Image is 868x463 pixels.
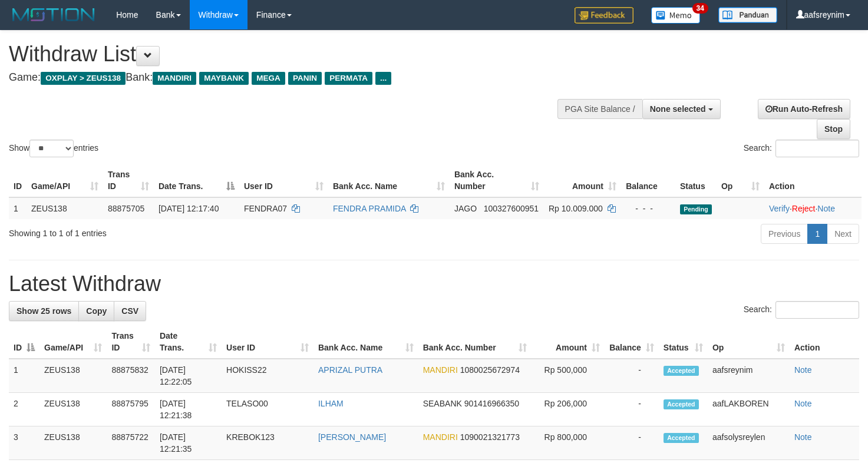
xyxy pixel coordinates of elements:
select: Showentries [29,140,74,157]
span: JAGO [454,204,477,213]
span: 34 [692,3,708,14]
th: Date Trans.: activate to sort column ascending [155,325,222,359]
a: [PERSON_NAME] [318,432,386,442]
img: Button%20Memo.svg [651,7,701,24]
div: Showing 1 to 1 of 1 entries [9,223,353,239]
label: Show entries [9,140,98,157]
a: Show 25 rows [9,301,79,321]
td: Rp 206,000 [532,393,605,426]
td: 88875722 [107,426,154,460]
td: Rp 800,000 [532,426,605,460]
div: PGA Site Balance / [557,99,642,119]
span: Copy 100327600951 to clipboard [484,204,539,213]
td: · · [764,197,862,219]
th: Trans ID: activate to sort column ascending [107,325,154,359]
img: MOTION_logo.png [9,6,98,24]
th: Trans ID: activate to sort column ascending [103,164,154,197]
th: Status [675,164,717,197]
span: Pending [680,204,712,214]
th: Op: activate to sort column ascending [708,325,790,359]
label: Search: [744,140,859,157]
span: PANIN [288,72,322,85]
td: Rp 500,000 [532,359,605,393]
span: Accepted [664,433,699,443]
input: Search: [775,301,859,319]
th: Action [764,164,862,197]
span: MAYBANK [199,72,249,85]
a: Verify [769,204,790,213]
label: Search: [744,301,859,319]
th: Amount: activate to sort column ascending [544,164,621,197]
button: None selected [642,99,721,119]
span: Copy 901416966350 to clipboard [464,399,519,408]
th: Balance: activate to sort column ascending [605,325,659,359]
a: Run Auto-Refresh [758,99,850,119]
td: - [605,426,659,460]
span: [DATE] 12:17:40 [159,204,219,213]
a: Note [794,432,812,442]
th: Bank Acc. Number: activate to sort column ascending [450,164,544,197]
td: 88875832 [107,359,154,393]
a: Stop [817,119,850,139]
a: CSV [114,301,146,321]
td: 1 [9,359,39,393]
td: aafsreynim [708,359,790,393]
span: Rp 10.009.000 [549,204,603,213]
td: aafsolysreylen [708,426,790,460]
span: MANDIRI [153,72,196,85]
th: ID: activate to sort column descending [9,325,39,359]
td: TELASO00 [222,393,313,426]
td: KREBOK123 [222,426,313,460]
a: Reject [792,204,816,213]
th: User ID: activate to sort column ascending [222,325,313,359]
span: Accepted [664,399,699,409]
th: User ID: activate to sort column ascending [239,164,328,197]
span: Copy 1090021321773 to clipboard [460,432,520,442]
a: ILHAM [318,399,344,408]
a: Previous [761,224,808,244]
td: 88875795 [107,393,154,426]
a: Note [817,204,835,213]
img: Feedback.jpg [575,7,633,24]
span: MANDIRI [423,365,458,375]
h1: Latest Withdraw [9,272,859,296]
span: MANDIRI [423,432,458,442]
th: Op: activate to sort column ascending [717,164,764,197]
span: CSV [121,306,138,316]
h1: Withdraw List [9,42,567,66]
div: - - - [626,203,671,214]
span: MEGA [252,72,285,85]
input: Search: [775,140,859,157]
td: ZEUS138 [39,426,107,460]
span: SEABANK [423,399,462,408]
th: Bank Acc. Name: activate to sort column ascending [328,164,450,197]
td: - [605,393,659,426]
td: ZEUS138 [39,359,107,393]
img: panduan.png [718,7,777,23]
td: HOKISS22 [222,359,313,393]
th: Balance [621,164,675,197]
a: 1 [807,224,827,244]
span: 88875705 [108,204,144,213]
a: Note [794,399,812,408]
th: Date Trans.: activate to sort column descending [154,164,239,197]
span: Accepted [664,366,699,376]
a: Next [827,224,859,244]
th: ID [9,164,27,197]
td: 1 [9,197,27,219]
h4: Game: Bank: [9,72,567,84]
span: ... [375,72,391,85]
th: Status: activate to sort column ascending [659,325,708,359]
th: Game/API: activate to sort column ascending [39,325,107,359]
td: [DATE] 12:21:38 [155,393,222,426]
th: Bank Acc. Name: activate to sort column ascending [313,325,418,359]
span: PERMATA [325,72,372,85]
span: None selected [650,104,706,114]
span: Copy [86,306,107,316]
td: ZEUS138 [27,197,103,219]
a: Note [794,365,812,375]
th: Bank Acc. Number: activate to sort column ascending [418,325,532,359]
a: Copy [78,301,114,321]
span: OXPLAY > ZEUS138 [41,72,126,85]
td: [DATE] 12:22:05 [155,359,222,393]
